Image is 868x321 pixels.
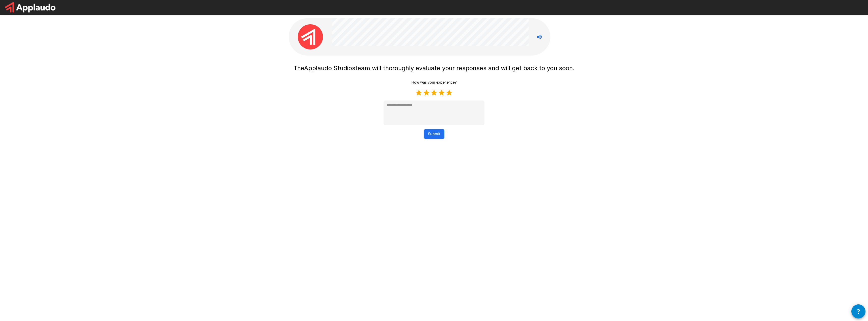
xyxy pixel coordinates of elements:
[534,32,545,42] button: Stop reading questions aloud
[298,24,323,50] img: applaudo_avatar.png
[293,64,304,72] span: The
[304,64,355,72] span: Applaudo Studios
[412,80,457,85] p: How was your experience?
[424,129,444,139] button: Submit
[355,64,575,72] span: team will thoroughly evaluate your responses and will get back to you soon.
